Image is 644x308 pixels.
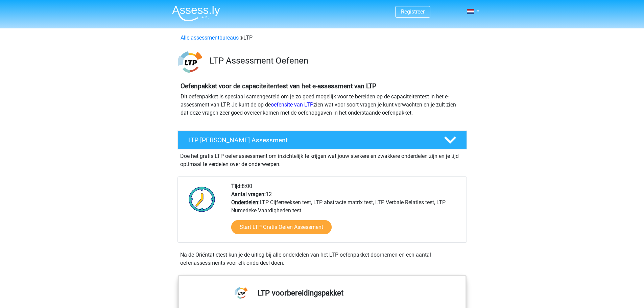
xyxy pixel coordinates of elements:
div: Doe het gratis LTP oefenassessment om inzichtelijk te krijgen wat jouw sterkere en zwakkere onder... [177,149,467,168]
b: Oefenpakket voor de capaciteitentest van het e-assessment van LTP [181,82,376,90]
a: Alle assessmentbureaus [181,34,239,41]
h3: LTP Assessment Oefenen [210,55,461,66]
b: Aantal vragen: [231,191,266,197]
img: ltp.png [178,50,202,74]
img: Klok [185,182,219,216]
a: oefensite van LTP [271,101,313,108]
div: LTP [178,34,467,42]
img: Assessly [172,5,220,21]
div: Na de Oriëntatietest kun je de uitleg bij alle onderdelen van het LTP-oefenpakket doornemen en ee... [177,251,467,267]
b: Tijd: [231,183,242,189]
h4: LTP [PERSON_NAME] Assessment [188,136,433,144]
b: Onderdelen: [231,199,260,206]
div: 8:00 12 LTP Cijferreeksen test, LTP abstracte matrix test, LTP Verbale Relaties test, LTP Numerie... [226,182,466,242]
a: Start LTP Gratis Oefen Assessment [231,220,332,234]
a: Registreer [401,8,425,15]
p: Dit oefenpakket is speciaal samengesteld om je zo goed mogelijk voor te bereiden op de capaciteit... [181,93,464,117]
a: LTP [PERSON_NAME] Assessment [175,131,470,149]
